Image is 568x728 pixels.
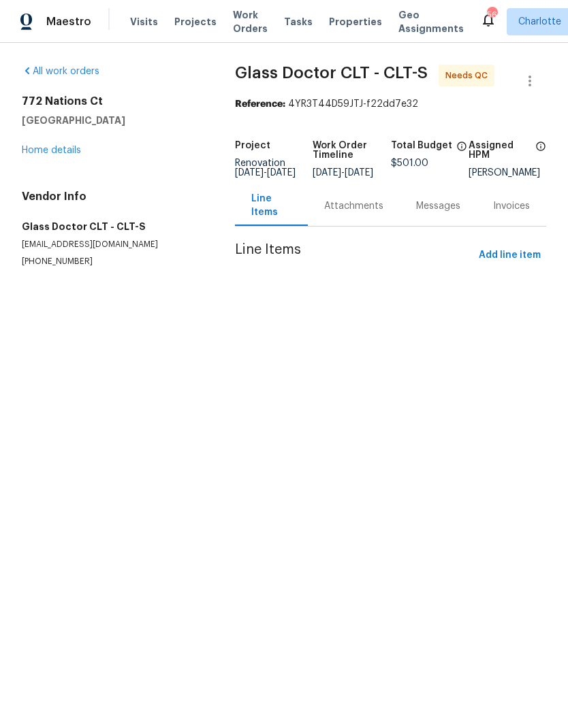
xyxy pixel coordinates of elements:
span: [DATE] [345,168,373,178]
span: $501.00 [391,159,428,168]
h5: Total Budget [391,141,452,150]
span: The total cost of line items that have been proposed by Opendoor. This sum includes line items th... [456,141,467,159]
span: Line Items [235,243,473,268]
span: Geo Assignments [398,8,464,35]
h5: Assigned HPM [469,141,531,160]
a: Home details [22,146,81,155]
h4: Vendor Info [22,190,202,203]
span: Maestro [46,15,91,29]
h5: Project [235,141,270,150]
div: Invoices [493,199,530,213]
span: Renovation [235,159,296,178]
span: Add line item [479,247,541,264]
span: - [313,168,373,178]
span: The hpm assigned to this work order. [535,141,546,168]
span: Projects [174,15,217,29]
span: Needs QC [445,69,493,82]
span: Tasks [284,17,313,27]
span: Work Orders [233,8,268,35]
span: Properties [329,15,382,29]
div: 4YR3T44D59JTJ-f22dd7e32 [235,97,546,111]
p: [EMAIL_ADDRESS][DOMAIN_NAME] [22,239,202,250]
span: [DATE] [235,168,264,178]
div: Attachments [324,199,383,213]
div: [PERSON_NAME] [469,168,546,178]
div: Line Items [251,192,291,219]
p: [PHONE_NUMBER] [22,256,202,267]
span: - [235,168,296,178]
div: Messages [416,199,460,213]
h5: Work Order Timeline [313,141,390,160]
button: Add line item [473,243,546,268]
span: [DATE] [313,168,341,178]
span: Visits [130,15,158,29]
h2: 772 Nations Ct [22,95,202,108]
span: Charlotte [518,15,561,29]
b: Reference: [235,99,285,109]
span: [DATE] [267,168,296,178]
span: Glass Doctor CLT - CLT-S [235,65,428,81]
h5: Glass Doctor CLT - CLT-S [22,220,202,233]
h5: [GEOGRAPHIC_DATA] [22,114,202,127]
div: 56 [487,8,496,22]
a: All work orders [22,67,99,76]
